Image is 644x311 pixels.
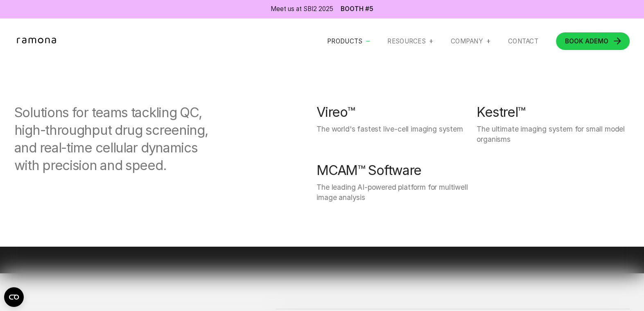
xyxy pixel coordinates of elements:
a: Vireo™The world's fastest live-cell imaging system [316,104,470,134]
div: Meet us at SBI2 2025 [271,5,333,14]
div: Solutions for teams tackling QC, high-throughput drug screening, and real-time cellular dynamics ... [14,104,214,174]
div: Kestrel™ [477,104,525,120]
div: Products [327,37,362,45]
div: Company [451,37,490,45]
span: BOOK A [565,37,590,45]
a: home [14,38,61,45]
div: RESOURCES [387,37,433,45]
div: RESOURCES [387,37,426,45]
div: Company [451,37,483,45]
p: The leading AI-powered platform for multiwell image analysis [316,182,470,202]
p: The world's fastest live-cell imaging system [316,124,463,134]
p: The ultimate imaging system for small model organisms [477,124,630,144]
a: MCAM™ SoftwareThe leading AI-powered platform for multiwell image analysis [316,162,470,202]
button: Open CMP widget [4,287,24,307]
a: Booth #5 [341,6,373,12]
div: MCAM™ Software [316,162,421,178]
div: Products [327,37,370,45]
div: DEMO [565,38,608,44]
a: Kestrel™The ultimate imaging system for small model organisms [477,104,630,144]
div: Vireo™ [316,104,355,120]
a: Contact [508,37,538,45]
a: BOOK ADEMO [556,32,630,50]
